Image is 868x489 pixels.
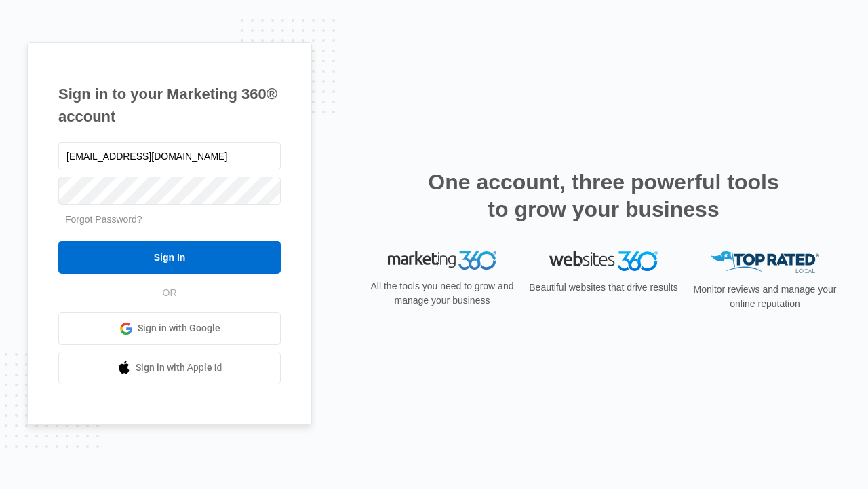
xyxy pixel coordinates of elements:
[58,241,281,274] input: Sign In
[689,283,841,311] p: Monitor reviews and manage your online reputation
[58,142,281,170] input: Email
[711,251,819,274] img: Top Rated Local
[58,352,281,384] a: Sign in with Apple Id
[65,214,142,225] a: Forgot Password?
[388,251,496,270] img: Marketing 360
[366,279,518,308] p: All the tools you need to grow and manage your business
[58,312,281,345] a: Sign in with Google
[153,286,186,300] span: OR
[58,83,281,128] h1: Sign in to your Marketing 360® account
[549,251,658,271] img: Websites 360
[136,361,222,375] span: Sign in with Apple Id
[424,168,783,223] h2: One account, three powerful tools to grow your business
[528,280,679,295] p: Beautiful websites that drive results
[138,321,220,336] span: Sign in with Google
